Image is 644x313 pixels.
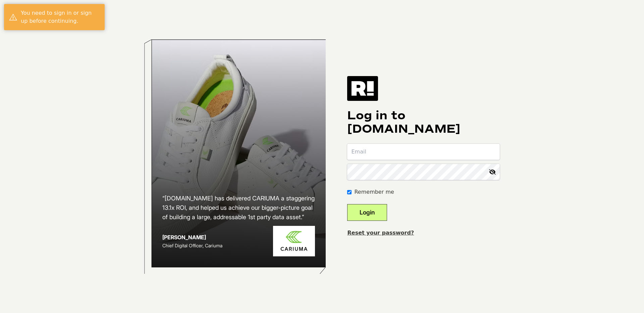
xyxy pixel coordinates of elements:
strong: [PERSON_NAME] [162,234,206,241]
input: Email [347,144,500,160]
button: Login [347,204,387,221]
h2: “[DOMAIN_NAME] has delivered CARIUMA a staggering 13.1x ROI, and helped us achieve our bigger-pic... [162,194,315,222]
img: Cariuma [273,226,315,256]
a: Reset your password? [347,230,414,236]
h1: Log in to [DOMAIN_NAME] [347,109,500,136]
span: Chief Digital Officer, Cariuma [162,243,222,248]
div: You need to sign in or sign up before continuing. [21,9,100,25]
label: Remember me [354,188,394,196]
img: Retention.com [347,76,378,101]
